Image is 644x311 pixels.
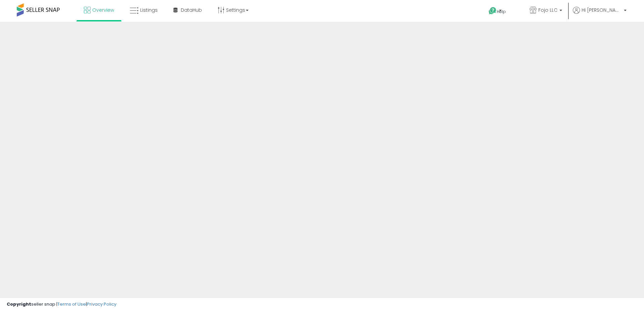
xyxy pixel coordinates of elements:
a: Help [483,2,519,22]
span: Hi [PERSON_NAME] [582,7,622,13]
span: Overview [92,7,114,13]
span: DataHub [181,7,202,13]
span: Fojo LLC [538,7,557,13]
a: Hi [PERSON_NAME] [573,7,627,22]
i: Get Help [488,7,497,15]
span: Help [497,9,506,14]
span: Listings [140,7,158,13]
